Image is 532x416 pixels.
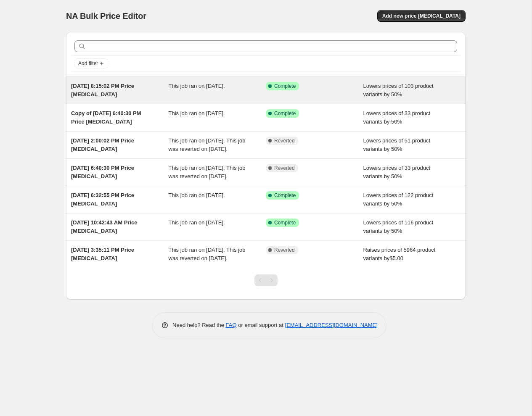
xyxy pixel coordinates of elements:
[363,110,431,125] span: Lowers prices of 33 product variants by 50%
[274,219,296,226] span: Complete
[172,322,226,328] span: Need help? Read the
[71,83,134,97] span: [DATE] 8:15:02 PM Price [MEDICAL_DATA]
[169,165,246,179] span: This job ran on [DATE]. This job was reverted on [DATE].
[71,192,134,207] span: [DATE] 6:32:55 PM Price [MEDICAL_DATA]
[363,192,434,207] span: Lowers prices of 122 product variants by 50%
[169,110,225,116] span: This job ran on [DATE].
[382,13,461,19] span: Add new price [MEDICAL_DATA]
[377,10,466,22] button: Add new price [MEDICAL_DATA]
[169,219,225,226] span: This job ran on [DATE].
[74,58,108,68] button: Add filter
[169,247,246,261] span: This job ran on [DATE]. This job was reverted on [DATE].
[169,137,246,152] span: This job ran on [DATE]. This job was reverted on [DATE].
[169,192,225,198] span: This job ran on [DATE].
[71,137,134,152] span: [DATE] 2:00:02 PM Price [MEDICAL_DATA]
[71,110,141,125] span: Copy of [DATE] 6:40:30 PM Price [MEDICAL_DATA]
[274,192,296,199] span: Complete
[237,322,285,328] span: or email support at
[363,219,434,234] span: Lowers prices of 116 product variants by 50%
[71,247,134,261] span: [DATE] 3:35:11 PM Price [MEDICAL_DATA]
[285,322,378,328] a: [EMAIL_ADDRESS][DOMAIN_NAME]
[363,165,431,179] span: Lowers prices of 33 product variants by 50%
[254,274,278,286] nav: Pagination
[78,60,98,67] span: Add filter
[274,83,296,90] span: Complete
[389,255,403,261] span: $5.00
[66,11,146,21] span: NA Bulk Price Editor
[363,137,431,152] span: Lowers prices of 51 product variants by 50%
[71,165,134,179] span: [DATE] 6:40:30 PM Price [MEDICAL_DATA]
[363,247,436,261] span: Raises prices of 5964 product variants by
[226,322,237,328] a: FAQ
[274,110,296,117] span: Complete
[363,83,434,97] span: Lowers prices of 103 product variants by 50%
[274,137,295,144] span: Reverted
[71,219,138,234] span: [DATE] 10:42:43 AM Price [MEDICAL_DATA]
[274,247,295,253] span: Reverted
[169,83,225,89] span: This job ran on [DATE].
[274,165,295,171] span: Reverted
